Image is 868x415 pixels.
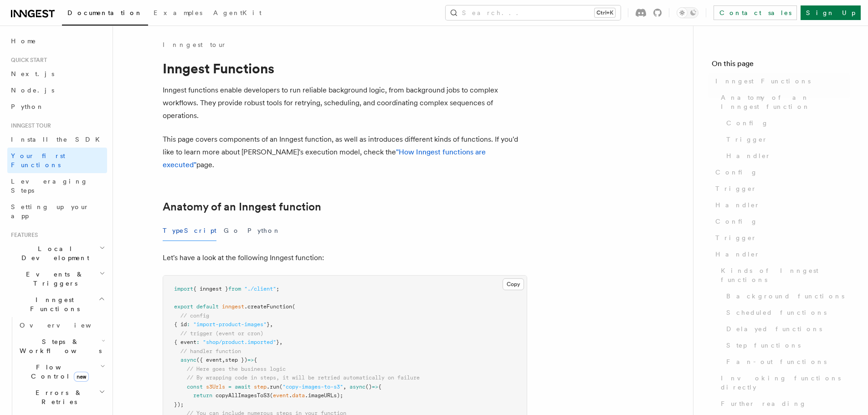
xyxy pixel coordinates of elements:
span: Anatomy of an Inngest function [721,93,850,111]
button: Python [247,220,281,241]
span: Local Development [7,244,99,262]
span: Step functions [726,341,801,350]
span: "shop/product.imported" [203,339,276,345]
span: Config [726,118,769,128]
span: : [187,321,190,328]
span: Config [715,168,758,177]
span: "copy-images-to-s3" [282,384,343,390]
span: default [196,303,219,310]
span: await [235,384,251,390]
span: { event [174,339,196,345]
a: Node.js [7,82,107,98]
h1: Inngest Functions [163,60,527,77]
a: Anatomy of an Inngest function [717,89,850,115]
span: s3Urls [206,384,225,390]
span: = [228,384,231,390]
span: Fan-out functions [726,357,827,366]
span: Trigger [715,184,757,193]
span: { id [174,321,187,328]
span: import [174,286,193,292]
span: Background functions [726,292,844,301]
span: Inngest tour [7,122,51,129]
a: Setting up your app [7,199,107,224]
span: ; [276,286,279,292]
span: => [372,384,378,390]
span: event [273,392,289,399]
span: }); [174,401,184,408]
span: Errors & Retries [16,388,99,406]
button: Copy [503,278,524,290]
span: const [187,384,203,390]
span: { inngest } [193,286,228,292]
span: Python [11,103,44,110]
span: Install the SDK [11,136,105,143]
button: Errors & Retries [16,384,107,410]
button: Search...Ctrl+K [446,5,621,20]
span: Home [11,36,36,46]
span: Flow Control [16,363,100,381]
a: Your first Functions [7,148,107,173]
span: Inngest Functions [7,295,98,313]
span: Handler [726,151,771,160]
a: Fan-out functions [723,354,850,370]
a: Trigger [712,230,850,246]
a: Handler [723,148,850,164]
a: Install the SDK [7,131,107,148]
span: Documentation [67,9,143,16]
p: Inngest functions enable developers to run reliable background logic, from background jobs to com... [163,84,527,122]
span: return [193,392,212,399]
span: step }) [225,357,247,363]
span: inngest [222,303,244,310]
span: Node.js [11,87,54,94]
span: Kinds of Inngest functions [721,266,850,284]
button: Go [224,220,240,241]
span: Config [715,217,758,226]
span: } [267,321,270,328]
span: . [289,392,292,399]
span: async [349,384,365,390]
span: "import-product-images" [193,321,267,328]
span: Leveraging Steps [11,178,88,194]
span: => [247,357,254,363]
span: Trigger [726,135,768,144]
span: () [365,384,372,390]
a: Anatomy of an Inngest function [163,200,321,213]
span: async [180,357,196,363]
a: Kinds of Inngest functions [717,262,850,288]
span: from [228,286,241,292]
span: Examples [154,9,202,16]
span: Delayed functions [726,324,822,333]
a: Next.js [7,66,107,82]
button: Events & Triggers [7,266,107,292]
a: Contact sales [714,5,797,20]
span: data [292,392,305,399]
span: Your first Functions [11,152,65,169]
span: Invoking functions directly [721,374,850,392]
span: Events & Triggers [7,270,99,288]
button: Toggle dark mode [677,7,699,18]
a: Handler [712,246,850,262]
a: Delayed functions [723,321,850,337]
span: AgentKit [213,9,262,16]
span: : [196,339,200,345]
a: Background functions [723,288,850,304]
span: Features [7,231,38,239]
span: ( [279,384,282,390]
a: Step functions [723,337,850,354]
button: TypeScript [163,220,216,241]
span: // config [180,313,209,319]
a: Invoking functions directly [717,370,850,395]
span: Quick start [7,56,47,64]
a: Leveraging Steps [7,173,107,199]
span: ( [270,392,273,399]
button: Inngest Functions [7,292,107,317]
button: Flow Controlnew [16,359,107,384]
span: copyAllImagesToS3 [216,392,270,399]
span: ({ event [196,357,222,363]
span: // Here goes the business logic [187,366,286,372]
span: new [74,372,89,382]
a: Python [7,98,107,115]
span: Handler [715,200,760,210]
span: // By wrapping code in steps, it will be retried automatically on failure [187,374,420,381]
a: Documentation [62,3,148,26]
